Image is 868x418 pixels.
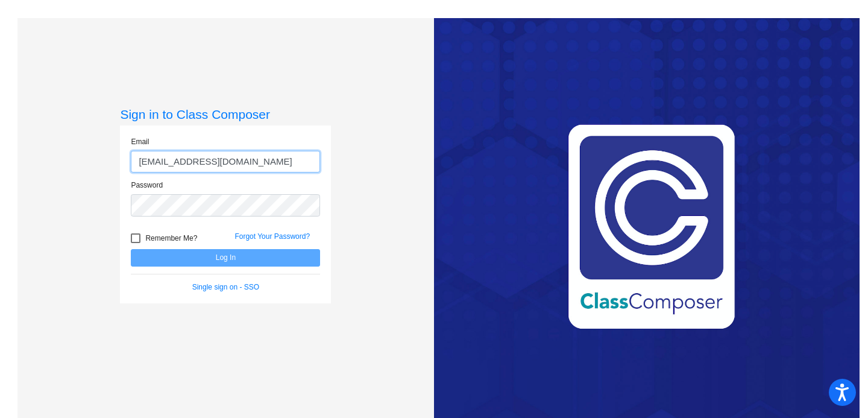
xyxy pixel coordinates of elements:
[131,249,320,267] button: Log In
[120,107,331,122] h3: Sign in to Class Composer
[145,231,197,245] span: Remember Me?
[192,283,259,291] a: Single sign on - SSO
[131,180,163,191] label: Password
[234,232,310,241] a: Forgot Your Password?
[131,136,149,147] label: Email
